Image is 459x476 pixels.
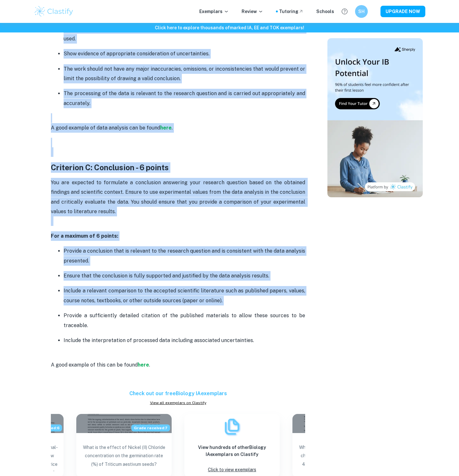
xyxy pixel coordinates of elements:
p: Review [242,8,263,15]
p: Ensure that the conclusion is fully supported and justified by the data analysis results. [64,271,305,281]
span: A good example of this can be found [51,362,138,368]
strong: Criterion C: Conclusion - 6 points [51,163,169,172]
strong: For a maximum of 6 points: [51,233,118,239]
a: Schools [316,8,334,15]
p: What is the effect of increasing iron (III) chloride concentration (0 mg/L, 2mg/L, 4mg/L, 6mg/L, ... [298,443,383,471]
p: Provide a sufficiently detailed citation of the published materials to allow these sources to be ... [64,311,305,330]
a: here [160,125,172,131]
span: Grade received: 7 [131,424,170,431]
span: . [149,362,150,368]
a: here [138,362,149,368]
a: View all exemplars on Clastify [51,400,305,406]
p: Click to view exemplars [208,465,256,474]
h6: View hundreds of other Biology IA exemplars on Clastify [189,444,275,458]
button: SH [355,5,368,18]
h6: SH [358,8,365,15]
img: Clastify logo [34,5,74,18]
p: Provide a conclusion that is relevant to the research question and is consistent with the data an... [64,246,305,266]
p: The work should not have any major inaccuracies, omissions, or inconsistencies that would prevent... [64,64,305,84]
p: What is the effect of Nickel (II) Chloride concentration on the germination rate (%) of Triticum ... [81,443,167,471]
span: A good example of data analysis can be found [51,125,160,131]
p: Include the interpretation of processed data including associated uncertainties. [64,336,305,345]
img: Exemplars [223,417,242,436]
span: You are expected to formulate a conclusion answering your research question based on the obtained... [51,179,306,214]
a: Tutoring [279,8,304,15]
p: Include a relevant comparison to the accepted scientific literature such as published papers, val... [64,286,305,305]
img: Thumbnail [327,38,423,197]
button: Help and Feedback [339,6,350,17]
p: Show evidence of appropriate consideration of uncertainties. [64,49,305,59]
h6: Click here to explore thousands of marked IA, EE and TOK exemplars ! [1,24,458,31]
p: The processing of the data is relevant to the research question and is carried out appropriately ... [64,89,305,108]
h6: Check out our free Biology IA exemplars [51,390,305,397]
span: . [172,125,173,131]
button: UPGRADE NOW [380,6,425,17]
p: Exemplars [199,8,229,15]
